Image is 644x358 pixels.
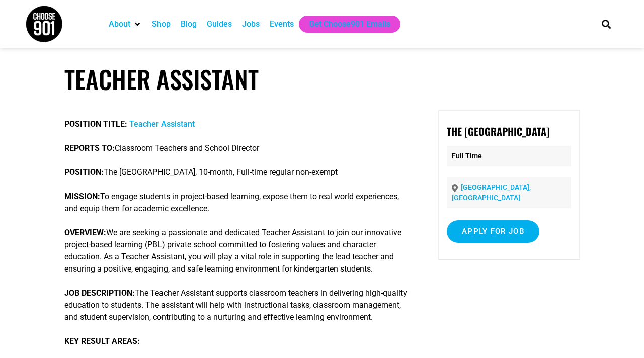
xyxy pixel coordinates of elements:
strong: MISSION: [64,192,100,201]
strong: REPORTS TO: [64,143,115,153]
a: Get Choose901 Emails [309,18,390,30]
p: Classroom Teachers and School Director [64,142,413,154]
strong: POSITION TITLE: [64,119,127,129]
strong: JOB DESCRIPTION: [64,288,135,298]
p: To engage students in project-based learning, expose them to real world experiences, and equip th... [64,191,413,215]
strong: KEY RESULT AREAS: [64,336,140,346]
strong: OVERVIEW: [64,228,106,237]
a: About [109,18,130,30]
p: We are seeking a passionate and dedicated Teacher Assistant to join our innovative project-based ... [64,227,413,275]
a: Teacher Assistant [129,119,195,129]
a: [GEOGRAPHIC_DATA], [GEOGRAPHIC_DATA] [452,183,531,202]
a: Shop [152,18,171,30]
a: Jobs [242,18,260,30]
nav: Main nav [104,16,585,33]
strong: The [GEOGRAPHIC_DATA] [447,124,549,139]
div: Search [598,16,615,32]
h1: Teacher Assistant [64,64,580,94]
p: The [GEOGRAPHIC_DATA], 10-month, Full-time regular non-exempt [64,166,413,178]
a: Events [270,18,294,30]
p: Full Time [447,146,571,166]
input: Apply for job [447,220,539,243]
a: Guides [207,18,232,30]
p: The Teacher Assistant supports classroom teachers in delivering high-quality education to student... [64,287,413,323]
a: Blog [181,18,197,30]
div: About [104,16,147,33]
strong: POSITION: [64,167,104,177]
